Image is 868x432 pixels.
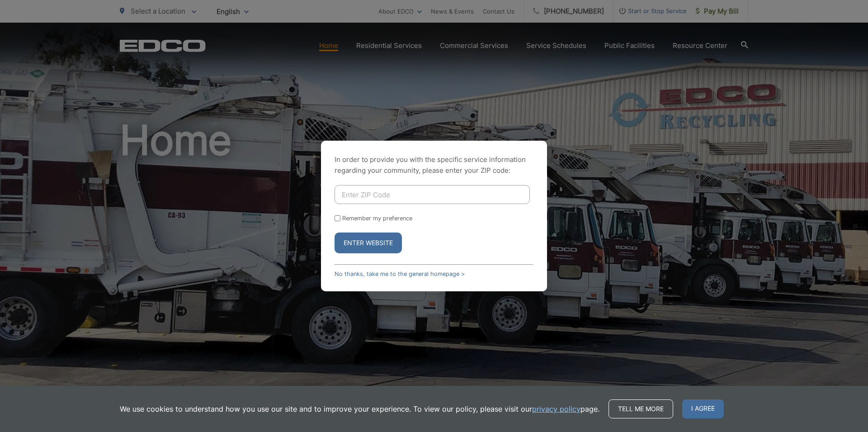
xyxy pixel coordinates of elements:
[682,399,724,418] span: I agree
[335,233,402,253] button: Enter Website
[335,154,533,176] p: In order to provide you with the specific service information regarding your community, please en...
[609,399,673,418] a: Tell me more
[120,404,599,414] p: We use cookies to understand how you use our site and to improve your experience. To view our pol...
[335,271,465,277] a: No thanks, take me to the general homepage >
[532,404,580,414] a: privacy policy
[335,185,530,204] input: Enter ZIP Code
[342,215,412,222] label: Remember my preference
